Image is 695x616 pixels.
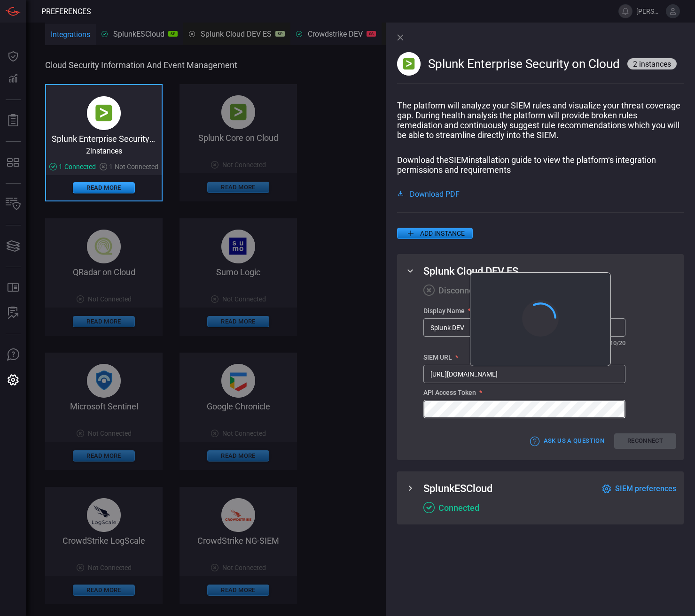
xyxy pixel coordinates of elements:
span: SplunkESCloud [423,483,492,494]
div: Splunk Cloud DEV ES [189,30,285,38]
div: 1 [100,163,158,170]
span: [PERSON_NAME].[PERSON_NAME] [636,8,662,15]
p: The platform will analyze your SIEM rules and visualize your threat coverage gap. During health a... [397,100,684,140]
div: Display Name [423,307,625,315]
img: splunk-B-AX9-PE.png [397,52,421,76]
div: SplunkESCloud [102,30,178,38]
span: Splunk Cloud DEV ES [423,265,518,277]
div: API Access Token [423,389,625,396]
button: SIEM preferences [602,483,676,494]
div: SP [168,31,178,37]
span: Download PDF [410,190,460,197]
button: Detections [2,68,24,90]
img: splunk-B-AX9-PE.png [87,96,121,130]
p: Download the SIEM installation guide to view the platform‘s integration permissions and requirements [397,155,684,175]
span: Preferences [41,7,91,16]
button: Dashboard [2,45,24,68]
input: https://organization.splunkcloud.com [424,365,625,383]
span: Connected [64,163,96,170]
button: MITRE - Detection Posture [2,151,24,174]
button: Rule Catalog [2,277,24,299]
button: Read More [73,182,135,193]
div: Disconnected [423,285,490,296]
span: 2 instance s [86,146,122,155]
button: Ask Us a Question [528,433,607,449]
span: Cloud Security Information and Event Management [45,60,392,70]
div: SP [275,31,285,37]
button: ADD INSTANCE [397,228,473,239]
div: 10 / 20 [610,339,625,346]
div: Splunk Enterprise Security on Cloud [46,134,162,143]
button: Ask Us A Question [2,344,24,366]
button: Splunk Cloud DEV ESSP [183,23,290,45]
span: SIEM preferences [615,484,676,493]
button: Integrations [45,24,96,46]
div: CS [367,31,376,37]
span: instances [639,60,671,69]
div: 1 [49,163,96,170]
button: SplunkESCloudSP [96,23,183,45]
button: Crowdstrike DEVCS [290,23,382,45]
div: Crowdstrike DEV [296,30,376,38]
button: Reports [2,109,24,132]
div: SIEM URL [423,354,625,361]
span: 2 [633,60,637,69]
span: Not Connected [115,163,158,170]
button: ALERT ANALYSIS [2,302,24,324]
button: Crowdstrike Prod 2CS [382,23,480,45]
button: Cards [2,235,24,257]
div: Connected [423,502,479,513]
button: Preferences [2,369,24,392]
span: Splunk Enterprise Security on Cloud [428,57,620,71]
button: Inventory [2,193,24,216]
a: Download PDF [397,190,684,197]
